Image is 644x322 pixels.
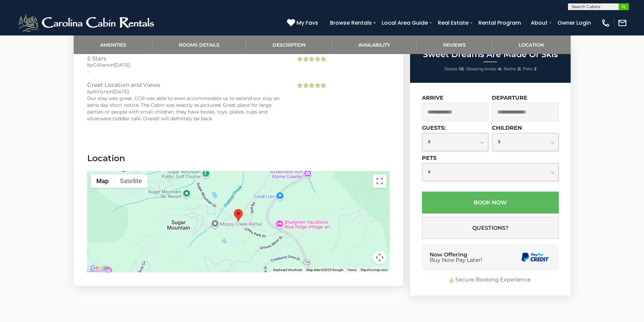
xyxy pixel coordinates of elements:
[246,35,332,54] a: Description
[422,155,436,162] label: Pets
[422,95,444,101] label: Arrive
[87,82,286,88] h3: Great Location and Views
[87,55,286,61] h3: 5 Stars
[114,174,148,188] button: Show satellite imagery
[422,217,559,239] button: Questions?
[492,35,571,54] a: Location
[17,13,157,33] img: White-1-2.png
[412,50,569,59] h2: Sweet Dreams Are Made Of Skis
[422,125,446,131] label: Guests:
[523,67,533,72] span: Pets:
[422,276,559,284] div: Secure Booking Experience
[93,62,108,68] span: Gillian
[234,209,243,222] div: Sweet Dreams Are Made Of Skis
[492,125,522,131] label: Children
[434,17,472,29] a: Real Estate
[287,19,320,27] a: My Favs
[87,88,286,95] div: by on
[306,268,343,272] span: Map data ©2025 Google
[373,174,386,188] button: Toggle fullscreen view
[89,264,111,272] img: Google
[327,17,375,29] a: Browse Rentals
[554,17,594,29] a: Owner Login
[152,35,246,54] a: Rooms Details
[114,62,130,68] span: [DATE]
[504,67,517,72] span: Baths:
[430,257,482,263] span: Buy Now Pay Later!
[87,95,286,122] div: Our stay was great, CCR was able to even accommodate us to extend our stay an extra day short not...
[504,65,521,74] li: |
[378,17,431,29] a: Local Area Guide
[417,35,493,54] a: Reviews
[332,35,417,54] a: Availability
[518,67,520,72] strong: 2
[347,268,357,272] a: Terms
[618,18,627,28] img: mail-regular-white.png
[527,17,551,29] a: About
[601,18,611,28] img: phone-regular-white.png
[430,252,482,263] div: Now Offering
[373,251,386,264] button: Map camera controls
[113,89,129,95] span: [DATE]
[534,67,536,72] strong: 2
[361,268,388,272] a: Report a map error
[296,19,318,27] span: My Favs
[93,89,107,95] span: Kirlyn
[475,17,524,29] a: Rental Program
[492,95,527,101] label: Departure
[91,174,114,188] button: Show street map
[422,192,559,214] button: Book Now
[87,152,390,164] h3: Location
[74,35,153,54] a: Amenities
[89,264,111,272] a: Open this area in Google Maps (opens a new window)
[466,65,502,74] li: |
[466,67,497,72] span: Sleeping Areas:
[273,268,302,272] button: Keyboard shortcuts
[444,65,464,74] li: |
[87,61,286,68] div: by on
[444,67,458,72] span: Sleeps:
[459,67,463,72] strong: 12
[87,68,286,75] div: -
[498,67,501,72] strong: 4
